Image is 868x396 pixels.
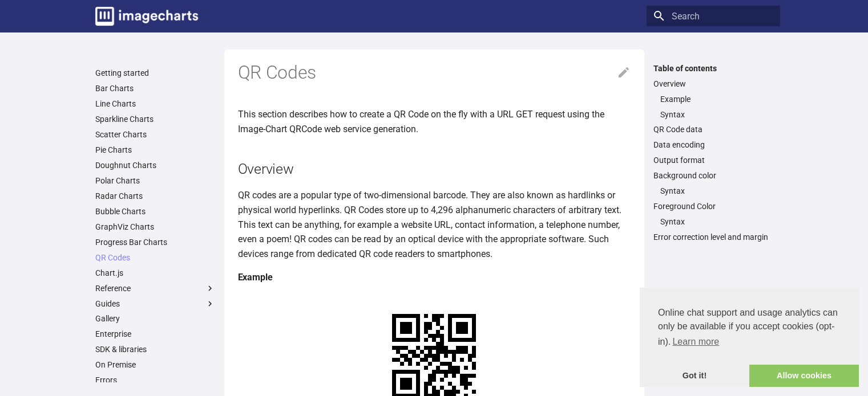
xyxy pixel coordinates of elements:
[640,288,859,387] div: cookieconsent
[653,170,773,181] a: Background color
[653,155,773,165] a: Output format
[95,129,215,140] a: Scatter Charts
[653,217,773,227] nav: Foreground Color
[95,206,215,217] a: Bubble Charts
[647,63,780,74] label: Table of contents
[749,365,859,387] a: allow cookies
[95,83,215,93] a: Bar Charts
[640,365,749,387] a: dismiss cookie message
[95,191,215,201] a: Radar Charts
[238,61,631,85] h1: QR Codes
[95,99,215,109] a: Line Charts
[95,252,215,263] a: QR Codes
[671,333,721,350] a: learn more about cookies
[95,7,198,26] img: logo
[95,344,215,354] a: SDK & libraries
[95,160,215,170] a: Doughnut Charts
[660,186,773,196] a: Syntax
[238,159,631,179] h2: Overview
[660,94,773,104] a: Example
[95,268,215,278] a: Chart.js
[660,217,773,227] a: Syntax
[660,109,773,120] a: Syntax
[653,140,773,150] a: Data encoding
[653,186,773,196] nav: Background color
[95,299,215,309] label: Guides
[658,306,841,350] span: Online chat support and usage analytics can only be available if you accept cookies (opt-in).
[653,79,773,89] a: Overview
[95,313,215,324] a: Gallery
[647,63,780,243] nav: Table of contents
[238,188,631,261] p: QR codes are a popular type of two-dimensional barcode. They are also known as hardlinks or physi...
[653,232,773,242] a: Error correction level and margin
[95,222,215,232] a: GraphViz Charts
[95,329,215,339] a: Enterprise
[95,375,215,385] a: Errors
[647,6,780,26] input: Search
[653,201,773,211] a: Foreground Color
[95,114,215,124] a: Sparkline Charts
[95,360,215,370] a: On Premise
[653,124,773,134] a: QR Code data
[653,94,773,120] nav: Overview
[95,68,215,78] a: Getting started
[238,107,631,136] p: This section describes how to create a QR Code on the fly with a URL GET request using the Image-...
[95,283,215,293] label: Reference
[95,145,215,155] a: Pie Charts
[95,175,215,186] a: Polar Charts
[238,270,631,285] h4: Example
[95,237,215,247] a: Progress Bar Charts
[91,2,203,30] a: Image-Charts documentation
